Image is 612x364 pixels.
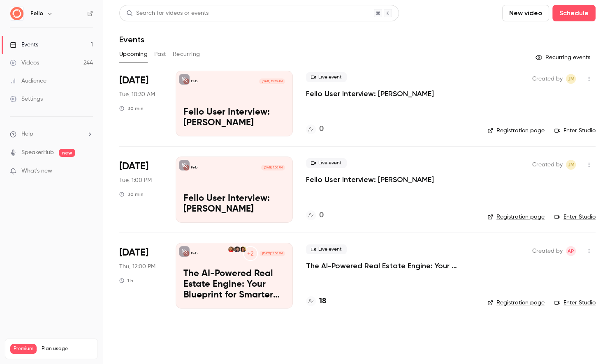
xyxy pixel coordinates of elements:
[10,344,37,354] span: Premium
[119,243,162,309] div: Sep 18 Thu, 12:00 PM (America/New York)
[261,165,285,170] span: [DATE] 1:00 PM
[566,246,576,256] span: Aayush Panjikar
[126,9,209,18] div: Search for videos or events
[10,77,46,85] div: Audience
[176,71,293,136] a: Fello User Interview: Buddy BlakeFello[DATE] 10:30 AMFello User Interview: [PERSON_NAME]
[306,261,474,271] a: The AI-Powered Real Estate Engine: Your Blueprint for Smarter Conversions
[183,194,285,215] p: Fello User Interview: [PERSON_NAME]
[487,213,545,221] a: Registration page
[532,74,563,84] span: Created by
[568,246,574,256] span: AP
[228,247,234,252] img: Kerry Kleckner
[319,124,324,135] h4: 0
[259,78,285,84] span: [DATE] 10:30 AM
[42,346,93,352] span: Plan usage
[319,296,326,307] h4: 18
[566,160,576,170] span: Jamie Muenchen
[176,157,293,222] a: Fello User Interview: Shannon Biszantz Fello[DATE] 1:00 PMFello User Interview: [PERSON_NAME]
[532,160,563,170] span: Created by
[119,71,162,136] div: Sep 2 Tue, 10:30 AM (America/New York)
[306,158,347,168] span: Live event
[10,95,43,103] div: Settings
[319,210,324,221] h4: 0
[243,246,258,261] div: +2
[306,244,347,254] span: Live event
[183,107,285,129] p: Fello User Interview: [PERSON_NAME]
[554,213,596,221] a: Enter Studio
[191,251,197,256] p: Fello
[119,90,155,99] span: Tue, 10:30 AM
[173,48,200,61] button: Recurring
[154,48,166,61] button: Past
[30,9,43,18] h6: Fello
[21,148,54,157] a: SpeakerHub
[10,7,23,20] img: Fello
[119,191,144,198] div: 30 min
[119,277,133,284] div: 1 h
[552,5,596,21] button: Schedule
[176,243,293,309] a: The AI-Powered Real Estate Engine: Your Blueprint for Smarter ConversionsFello+2Adam AkerblomTiff...
[119,263,155,271] span: Thu, 12:00 PM
[234,247,240,252] img: Tiffany Bryant Gelzinis
[554,299,596,307] a: Enter Studio
[306,175,434,184] a: Fello User Interview: [PERSON_NAME]
[568,74,575,84] span: JM
[240,247,246,252] img: Adam Akerblom
[306,72,347,82] span: Live event
[21,130,33,138] span: Help
[119,74,148,87] span: [DATE]
[119,157,162,222] div: Sep 2 Tue, 1:00 PM (America/New York)
[119,105,144,112] div: 30 min
[10,41,38,49] div: Events
[191,166,197,170] p: Fello
[59,149,75,157] span: new
[191,79,197,83] p: Fello
[502,5,549,21] button: New video
[566,74,576,84] span: Jamie Muenchen
[532,246,563,256] span: Created by
[119,48,148,61] button: Upcoming
[119,246,148,259] span: [DATE]
[568,160,575,170] span: JM
[306,210,324,221] a: 0
[487,299,545,307] a: Registration page
[260,251,285,256] span: [DATE] 12:00 PM
[119,176,152,184] span: Tue, 1:00 PM
[554,127,596,135] a: Enter Studio
[10,59,39,67] div: Videos
[487,127,545,135] a: Registration page
[119,35,144,44] h1: Events
[183,269,285,300] p: The AI-Powered Real Estate Engine: Your Blueprint for Smarter Conversions
[10,130,93,138] li: help-dropdown-opener
[306,124,324,135] a: 0
[532,51,596,64] button: Recurring events
[21,167,52,175] span: What's new
[306,89,434,99] a: Fello User Interview: [PERSON_NAME]
[306,296,326,307] a: 18
[119,160,148,173] span: [DATE]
